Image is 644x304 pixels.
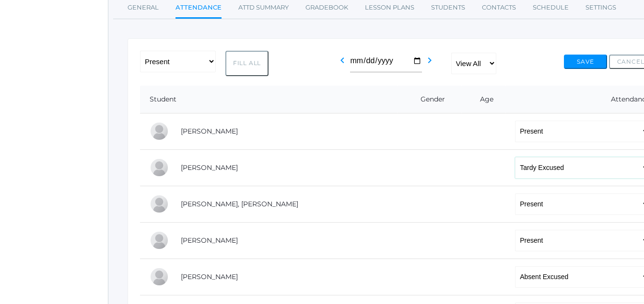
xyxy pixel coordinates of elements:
a: [PERSON_NAME] [181,236,238,245]
button: Save [564,55,607,69]
div: Connor Moe [150,194,169,214]
a: chevron_right [424,59,435,68]
th: Age [461,86,506,113]
th: Gender [398,86,461,113]
button: Fill All [225,51,269,76]
a: [PERSON_NAME] [181,272,238,281]
i: chevron_left [337,55,348,66]
a: [PERSON_NAME], [PERSON_NAME] [181,200,298,208]
div: Roman Neufeld [150,267,169,286]
div: Vonn Diedrich [150,122,169,141]
a: [PERSON_NAME] [181,127,238,135]
div: Roman Moran [150,231,169,250]
i: chevron_right [424,55,435,66]
a: [PERSON_NAME] [181,163,238,172]
a: chevron_left [337,59,348,68]
th: Student [140,86,398,113]
div: Dylan Hammock [150,158,169,177]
